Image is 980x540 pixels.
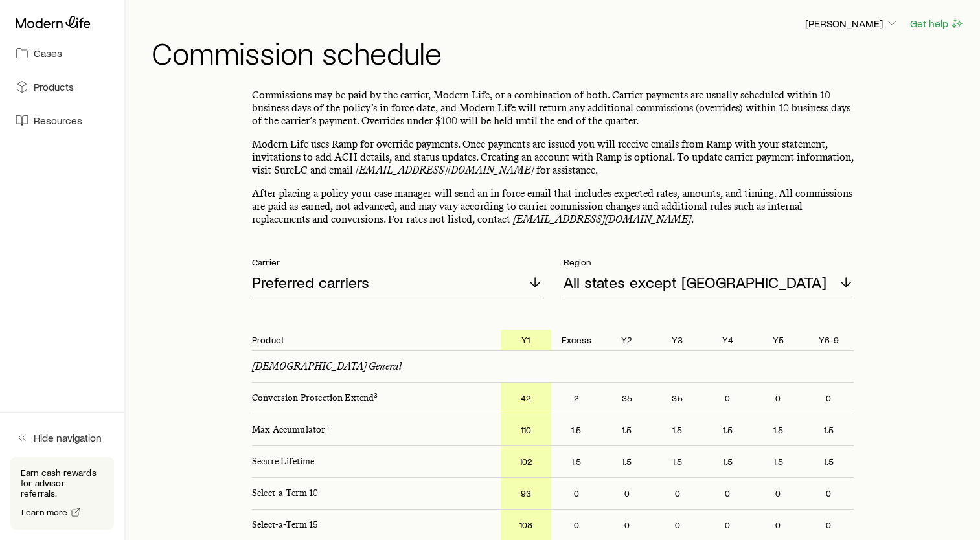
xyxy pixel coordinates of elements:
p: 0 [652,478,703,509]
p: 0 [551,478,602,509]
p: [DEMOGRAPHIC_DATA] General [252,360,402,373]
p: 0 [803,478,854,509]
p: Excess [551,330,602,350]
p: Commissions may be paid by the carrier, Modern Life, or a combination of both. Carrier payments a... [252,89,854,128]
p: Y4 [702,330,753,350]
p: Preferred carriers [252,273,369,291]
p: [PERSON_NAME] [805,17,898,30]
a: Products [10,73,114,101]
a: [EMAIL_ADDRESS][DOMAIN_NAME] [513,213,691,225]
h1: Commission schedule [152,37,964,68]
p: Modern Life uses Ramp for override payments. Once payments are issued you will receive emails fro... [252,138,854,177]
p: Y6-9 [803,330,854,350]
p: 110 [501,414,551,445]
p: 0 [753,478,803,509]
p: 0 [702,383,753,414]
p: Conversion Protection Extend [242,383,501,414]
p: 1.5 [551,446,602,477]
p: 1.5 [602,414,652,445]
p: 1.5 [652,446,703,477]
p: Y5 [753,330,803,350]
span: Products [34,80,74,93]
p: 1.5 [803,414,854,445]
p: 1.5 [803,446,854,477]
div: Earn cash rewards for advisor referrals.Learn more [10,457,114,530]
p: 35 [602,383,652,414]
p: 1.5 [702,414,753,445]
span: Cases [34,47,62,60]
button: Hide navigation [10,423,114,452]
p: 1.5 [753,414,803,445]
p: 1.5 [702,446,753,477]
p: Y1 [501,330,551,350]
p: 1.5 [753,446,803,477]
p: Y3 [652,330,703,350]
button: [PERSON_NAME] [804,16,899,32]
a: Cases [10,39,114,67]
a: 3 [374,392,378,403]
a: Resources [10,106,114,135]
sup: 3 [374,391,378,399]
p: All states except [GEOGRAPHIC_DATA] [564,273,826,291]
p: After placing a policy your case manager will send an in force email that includes expected rates... [252,187,854,226]
p: 1.5 [551,414,602,445]
p: 102 [501,446,551,477]
p: Carrier [252,257,543,267]
p: 2 [551,383,602,414]
p: 0 [803,383,854,414]
p: 35 [652,383,703,414]
p: 0 [702,478,753,509]
p: 0 [602,478,652,509]
p: 1.5 [652,414,703,445]
p: Earn cash rewards for advisor referrals. [21,467,104,499]
p: Max Accumulator+ [242,414,501,445]
p: 42 [501,383,551,414]
p: Product [242,330,501,350]
span: Resources [34,114,82,127]
p: Secure Lifetime [242,446,501,477]
a: [EMAIL_ADDRESS][DOMAIN_NAME] [356,164,534,176]
p: 93 [501,478,551,509]
p: 1.5 [602,446,652,477]
span: Hide navigation [34,431,102,444]
p: 0 [753,383,803,414]
button: Get help [909,16,964,31]
p: Y2 [602,330,652,350]
p: Region [564,257,854,267]
span: Learn more [21,508,68,517]
p: Select-a-Term 10 [242,478,501,509]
